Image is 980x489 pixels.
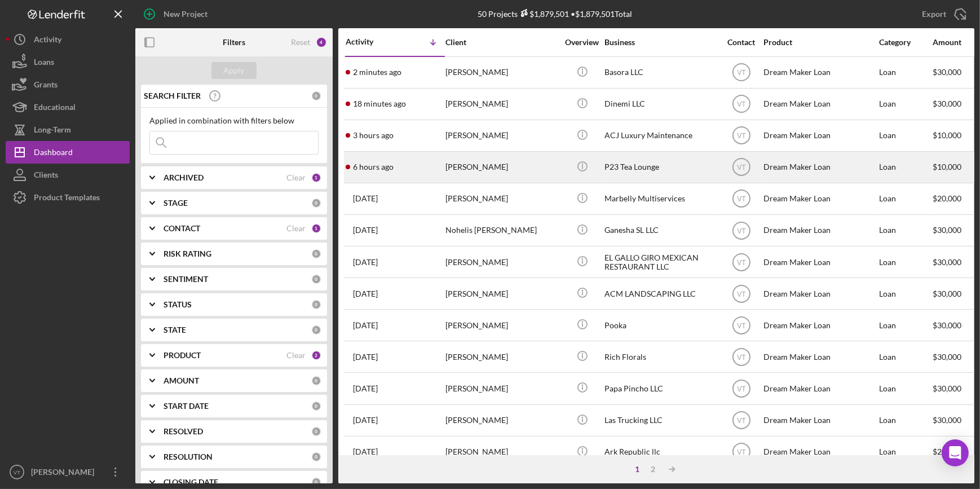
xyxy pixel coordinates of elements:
[164,199,188,208] b: STAGE
[604,121,717,151] div: ACJ Luxury Maintenance
[763,406,876,435] div: Dream Maker Loan
[879,406,932,435] div: Loan
[34,96,76,121] div: Educational
[445,121,558,151] div: [PERSON_NAME]
[720,38,762,47] div: Contact
[933,162,961,171] span: $10,000
[164,427,203,436] b: RESOLVED
[737,100,746,108] text: VT
[346,37,395,46] div: Activity
[879,373,932,403] div: Loan
[164,402,209,411] b: START DATE
[879,342,932,372] div: Loan
[933,320,961,330] span: $30,000
[933,130,961,140] span: $10,000
[34,164,58,189] div: Clients
[737,164,746,171] text: VT
[763,247,876,277] div: Dream Maker Loan
[286,224,306,233] div: Clear
[311,477,321,487] div: 0
[478,9,632,19] div: 50 Projects • $1,879,501 Total
[763,342,876,372] div: Dream Maker Loan
[164,300,192,309] b: STATUS
[164,452,213,461] b: RESOLUTION
[933,193,961,203] span: $20,000
[879,89,932,119] div: Loan
[353,194,378,203] time: 2025-09-09 19:02
[34,118,71,144] div: Long-Term
[311,198,321,208] div: 0
[353,258,378,267] time: 2025-09-09 14:35
[445,342,558,372] div: [PERSON_NAME]
[933,38,975,47] div: Amount
[353,321,378,330] time: 2025-09-09 12:38
[6,164,130,186] button: Clients
[164,173,204,182] b: ARCHIVED
[879,215,932,245] div: Loan
[737,195,746,203] text: VT
[518,9,569,19] div: $1,879,501
[879,58,932,87] div: Loan
[224,62,245,79] div: Apply
[6,461,130,483] button: VT[PERSON_NAME]
[737,258,746,266] text: VT
[353,131,394,140] time: 2025-09-10 17:53
[353,447,378,456] time: 2025-09-07 00:23
[311,299,321,310] div: 0
[149,116,319,125] div: Applied in combination with filters below
[311,223,321,234] div: 1
[879,310,932,340] div: Loan
[604,215,717,245] div: Ganesha SL LLC
[737,448,746,456] text: VT
[763,121,876,151] div: Dream Maker Loan
[353,162,394,171] time: 2025-09-10 14:38
[763,310,876,340] div: Dream Maker Loan
[311,452,321,462] div: 0
[737,321,746,329] text: VT
[164,249,211,258] b: RISK RATING
[223,38,245,47] b: Filters
[311,274,321,284] div: 0
[604,184,717,214] div: Marbelly Multiservices
[933,447,961,456] span: $20,000
[879,38,932,47] div: Category
[933,384,961,393] span: $30,000
[353,99,406,108] time: 2025-09-10 20:37
[763,184,876,214] div: Dream Maker Loan
[286,173,306,182] div: Clear
[311,249,321,259] div: 0
[311,173,321,183] div: 1
[933,289,961,298] span: $30,000
[604,373,717,403] div: Papa Pincho LLC
[164,376,199,385] b: AMOUNT
[933,352,961,362] span: $30,000
[6,118,130,141] button: Long-Term
[604,58,717,87] div: Basora LLC
[6,186,130,209] a: Product Templates
[144,91,201,100] b: SEARCH FILTER
[879,437,932,467] div: Loan
[445,373,558,403] div: [PERSON_NAME]
[629,465,645,474] div: 1
[6,73,130,96] button: Grants
[737,290,746,298] text: VT
[6,96,130,118] a: Educational
[942,439,969,466] div: Open Intercom Messenger
[763,373,876,403] div: Dream Maker Loan
[445,38,558,47] div: Client
[604,279,717,309] div: ACM LANDSCAPING LLC
[879,121,932,151] div: Loan
[737,227,746,235] text: VT
[604,152,717,182] div: P23 Tea Lounge
[737,353,746,361] text: VT
[6,51,130,73] button: Loans
[922,3,946,25] div: Export
[933,415,961,425] span: $30,000
[164,478,218,487] b: CLOSING DATE
[353,416,378,425] time: 2025-09-07 04:23
[604,406,717,435] div: Las Trucking LLC
[6,141,130,164] button: Dashboard
[737,385,746,393] text: VT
